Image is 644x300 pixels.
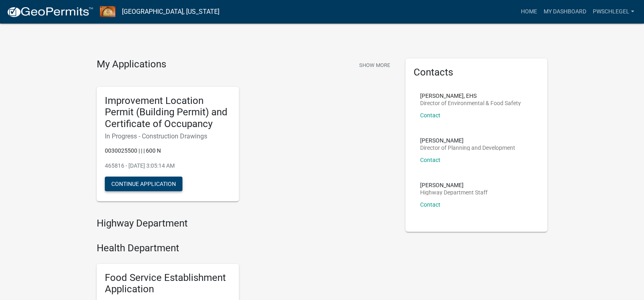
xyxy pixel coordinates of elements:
[420,190,488,195] p: Highway Department Staff
[420,201,440,208] a: Contact
[420,138,515,143] p: [PERSON_NAME]
[518,4,540,19] a: Home
[590,4,637,19] a: pwschlegel
[105,177,182,191] button: Continue Application
[414,67,540,78] h5: Contacts
[100,6,115,17] img: Jasper County, Indiana
[356,58,393,72] button: Show More
[420,100,521,106] p: Director of Environmental & Food Safety
[420,145,515,151] p: Director of Planning and Development
[105,147,231,155] p: 0030025500 | | | 600 N
[420,93,521,99] p: [PERSON_NAME], EHS
[105,162,231,170] p: 465816 - [DATE] 3:05:14 AM
[420,182,488,188] p: [PERSON_NAME]
[540,4,590,19] a: My Dashboard
[105,272,231,296] h5: Food Service Establishment Application
[97,218,393,229] h4: Highway Department
[97,58,166,71] h4: My Applications
[105,95,231,130] h5: Improvement Location Permit (Building Permit) and Certificate of Occupancy
[105,132,231,140] h6: In Progress - Construction Drawings
[420,112,440,119] a: Contact
[97,242,393,254] h4: Health Department
[420,157,440,163] a: Contact
[122,5,219,19] a: [GEOGRAPHIC_DATA], [US_STATE]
